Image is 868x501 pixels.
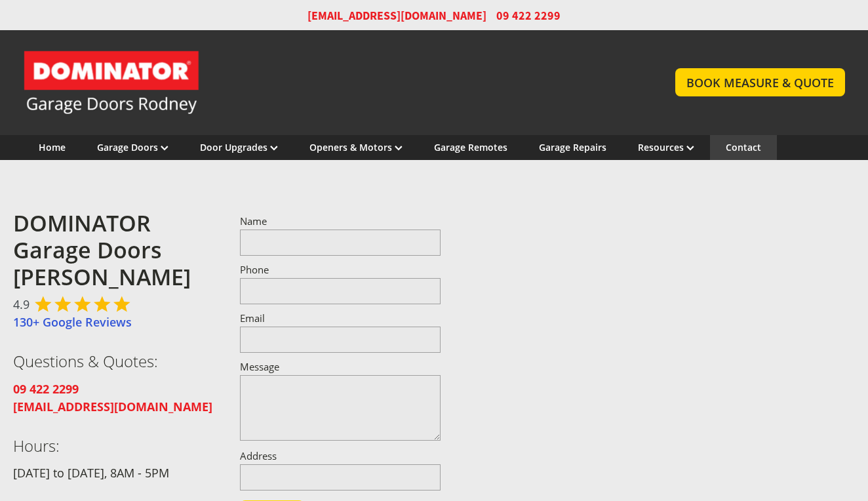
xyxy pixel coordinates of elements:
label: Phone [240,265,441,275]
p: [DATE] to [DATE], 8AM - 5PM [13,464,214,482]
span: 4.9 [13,296,30,313]
a: Home [39,141,66,153]
a: 130+ Google Reviews [13,314,132,330]
a: Garage Door and Secure Access Solutions homepage [23,50,648,115]
label: Email [240,313,441,323]
a: Garage Doors [97,141,168,153]
a: [EMAIL_ADDRESS][DOMAIN_NAME] [307,8,486,24]
a: BOOK MEASURE & QUOTE [675,68,845,96]
label: Name [240,216,441,226]
h3: Questions & Quotes: [13,352,214,371]
div: Rated 4.9 out of 5, [35,295,133,313]
label: Message [240,362,441,372]
a: [EMAIL_ADDRESS][DOMAIN_NAME] [13,399,212,414]
a: Openers & Motors [309,141,403,153]
span: 09 422 2299 [496,8,561,24]
a: Garage Remotes [434,141,507,153]
a: Door Upgrades [200,141,278,153]
a: Garage Repairs [539,141,606,153]
a: Contact [726,141,761,153]
h3: Hours: [13,437,214,456]
a: Resources [638,141,694,153]
label: Address [240,451,441,461]
h2: DOMINATOR Garage Doors [PERSON_NAME] [13,210,214,290]
a: 09 422 2299 [13,381,79,397]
